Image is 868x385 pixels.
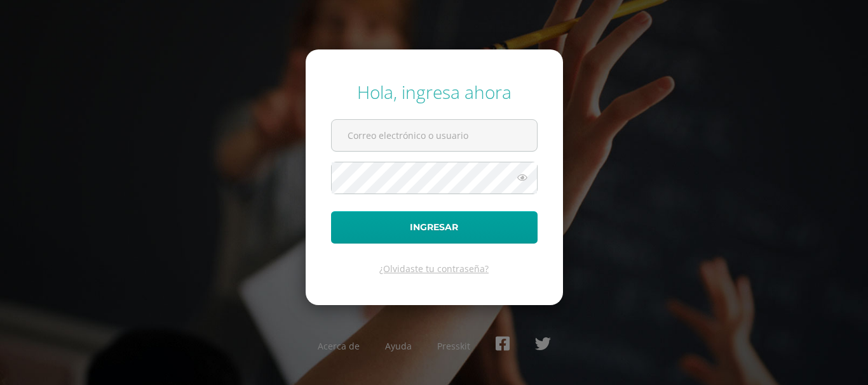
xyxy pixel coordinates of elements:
[318,340,360,352] a: Acerca de
[331,80,538,104] div: Hola, ingresa ahora
[437,340,470,352] a: Presskit
[332,120,537,151] input: Correo electrónico o usuario
[331,211,538,244] button: Ingresar
[379,263,489,275] a: ¿Olvidaste tu contraseña?
[385,340,412,352] a: Ayuda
